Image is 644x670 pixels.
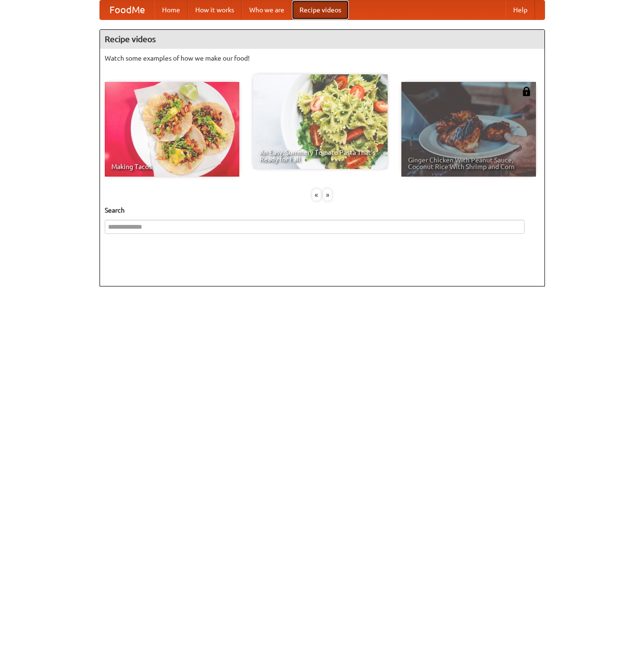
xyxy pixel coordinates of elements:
img: 483408.png [522,87,531,96]
h5: Search [105,205,540,215]
p: Watch some examples of how we make our food! [105,54,540,63]
a: Making Tacos [105,82,239,177]
h4: Recipe videos [100,30,544,49]
span: An Easy, Summery Tomato Pasta That's Ready for Fall [260,149,381,162]
a: An Easy, Summery Tomato Pasta That's Ready for Fall [253,74,388,169]
a: Who we are [242,0,292,19]
a: How it works [188,0,242,19]
span: Making Tacos [111,163,233,170]
a: Help [506,0,535,19]
div: « [312,189,321,201]
a: Home [154,0,188,19]
a: FoodMe [100,0,154,19]
a: Recipe videos [292,0,349,19]
div: » [323,189,332,201]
